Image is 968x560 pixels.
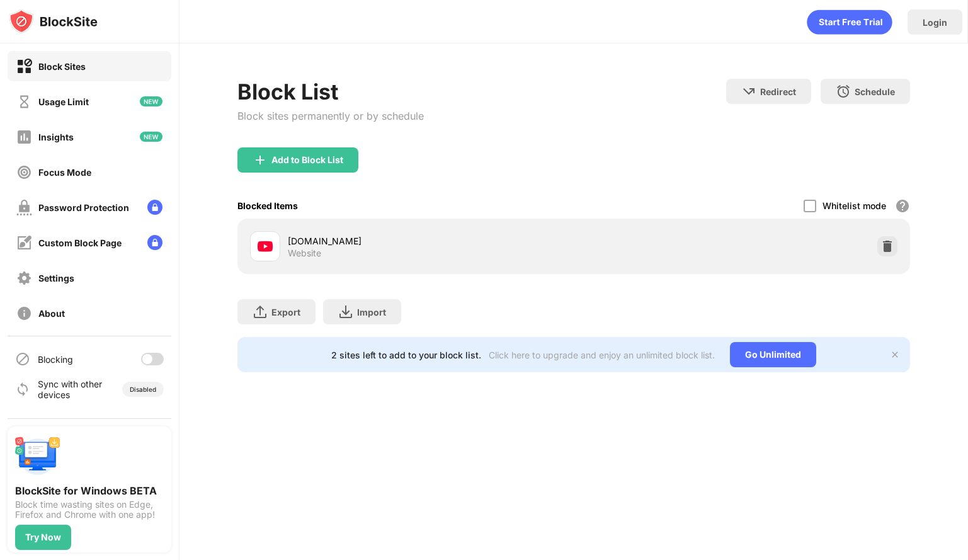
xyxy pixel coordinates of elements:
[147,235,162,250] img: lock-menu.svg
[16,200,32,215] img: password-protection-off.svg
[38,167,91,178] div: Focus Mode
[15,351,30,367] img: blocking-icon.svg
[16,94,32,110] img: time-usage-off.svg
[16,235,32,251] img: customize-block-page-off.svg
[147,200,162,215] img: lock-menu.svg
[9,9,98,34] img: logo-blocksite.svg
[16,270,32,286] img: settings-off.svg
[38,237,122,248] div: Custom Block Page
[237,79,424,105] div: Block List
[38,379,103,400] div: Sync with other devices
[38,354,73,365] div: Blocking
[271,155,343,165] div: Add to Block List
[489,350,715,360] div: Click here to upgrade and enjoy an unlimited block list.
[237,110,424,122] div: Block sites permanently or by schedule
[16,164,32,180] img: focus-off.svg
[25,532,61,542] div: Try Now
[38,273,74,283] div: Settings
[16,306,32,321] img: about-off.svg
[130,386,156,393] div: Disabled
[331,350,481,360] div: 2 sites left to add to your block list.
[823,200,886,211] div: Whitelist mode
[38,61,86,72] div: Block Sites
[288,248,321,259] div: Website
[38,202,129,213] div: Password Protection
[855,86,895,97] div: Schedule
[140,132,162,142] img: new-icon.svg
[288,234,574,248] div: [DOMAIN_NAME]
[890,350,900,360] img: x-button.svg
[140,96,162,106] img: new-icon.svg
[38,308,65,319] div: About
[730,342,816,367] div: Go Unlimited
[923,17,947,28] div: Login
[16,59,32,74] img: block-on.svg
[237,200,298,211] div: Blocked Items
[760,86,796,97] div: Redirect
[258,239,273,254] img: favicons
[38,96,89,107] div: Usage Limit
[16,129,32,145] img: insights-off.svg
[15,484,164,497] div: BlockSite for Windows BETA
[807,9,892,35] div: animation
[15,434,60,479] img: push-desktop.svg
[271,307,300,317] div: Export
[15,500,164,520] div: Block time wasting sites on Edge, Firefox and Chrome with one app!
[357,307,386,317] div: Import
[38,132,74,142] div: Insights
[15,382,30,397] img: sync-icon.svg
